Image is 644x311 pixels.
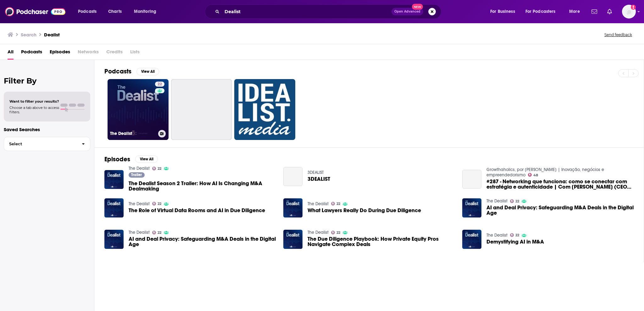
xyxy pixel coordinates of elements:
[308,201,329,206] a: The Dealist
[283,230,303,249] img: The Due Diligence Playbook: How Private Equity Pros Navigate Complex Deals
[486,7,523,17] button: open menu
[486,233,508,238] a: The Dealist
[50,47,70,60] a: Episodes
[490,7,515,16] span: For Business
[152,167,162,170] a: 22
[462,170,481,189] a: #287 - Networking que funciona: como se conectar com estratégia e autenticidade | Com Márcia Mont...
[4,76,90,85] h2: Filter By
[336,231,340,234] span: 22
[130,47,140,60] span: Lists
[486,198,508,204] a: The Dealist
[136,68,159,75] button: View All
[158,167,161,170] span: 22
[4,142,77,146] span: Select
[528,173,538,177] a: 48
[104,198,124,217] a: The Role of Virtual Data Rooms and AI in Due Diligence
[104,67,159,75] a: PodcastsView All
[308,170,324,175] a: 3DEALIST
[631,5,636,10] svg: Add a profile image
[412,4,423,10] span: New
[521,7,565,17] button: open menu
[308,176,330,182] a: 3DEALIST
[211,4,447,19] div: Search podcasts, credits, & more...
[78,47,99,60] span: Networks
[486,205,634,216] a: AI and Deal Privacy: Safeguarding M&A Deals in the Digital Age
[622,5,636,19] button: Show profile menu
[486,239,544,244] a: Demystifying AI in M&A
[308,230,329,235] a: The Dealist
[602,32,634,37] button: Send feedback
[134,7,156,16] span: Monitoring
[129,236,276,247] a: AI and Deal Privacy: Safeguarding M&A Deals in the Digital Age
[394,10,420,13] span: Open Advanced
[486,179,634,190] a: #287 - Networking que funciona: como se conectar com estratégia e autenticidade | Com Márcia Mont...
[525,7,556,16] span: For Podcasters
[129,166,150,171] a: The Dealist
[21,47,42,60] span: Podcasts
[308,236,455,247] span: The Due Diligence Playbook: How Private Equity Pros Navigate Complex Deals
[158,231,161,234] span: 22
[569,7,580,16] span: More
[106,47,123,60] span: Credits
[510,199,519,203] a: 22
[336,202,340,205] span: 22
[74,7,105,17] button: open menu
[152,202,162,206] a: 22
[533,174,538,177] span: 48
[605,6,614,17] a: Show notifications dropdown
[622,5,636,19] img: User Profile
[158,202,161,205] span: 22
[462,230,481,249] a: Demystifying AI in M&A
[152,231,162,234] a: 22
[515,234,519,237] span: 22
[462,198,481,217] img: AI and Deal Privacy: Safeguarding M&A Deals in the Digital Age
[4,126,90,132] p: Saved Searches
[486,167,604,178] a: Growthaholics, por Pedro Waengertner | Inovação, negócios e empreendedorismo
[622,5,636,19] span: Logged in as mindyn
[4,137,90,151] button: Select
[565,7,588,17] button: open menu
[129,181,276,191] a: The Dealist Season 2 Trailer: How AI Is Changing M&A Dealmaking
[8,47,14,60] a: All
[5,6,65,18] img: Podchaser - Follow, Share and Rate Podcasts
[486,179,634,190] span: #287 - Networking que funciona: como se conectar com estratégia e autenticidade | Com [PERSON_NAM...
[158,81,162,88] span: 22
[104,155,130,163] h2: Episodes
[104,230,124,249] img: AI and Deal Privacy: Safeguarding M&A Deals in the Digital Age
[104,67,131,75] h2: Podcasts
[155,82,164,87] a: 22
[104,7,125,17] a: Charts
[104,155,158,163] a: EpisodesView All
[78,7,97,16] span: Podcasts
[129,230,150,235] a: The Dealist
[331,231,341,234] a: 22
[308,208,421,213] a: What Lawyers Really Do During Due Diligence
[283,167,303,186] a: 3DEALIST
[129,208,265,213] a: The Role of Virtual Data Rooms and AI in Due Diligence
[131,173,142,177] span: Trailer
[129,201,150,206] a: The Dealist
[510,233,519,237] a: 22
[283,198,303,217] img: What Lawyers Really Do During Due Diligence
[104,170,124,189] a: The Dealist Season 2 Trailer: How AI Is Changing M&A Dealmaking
[222,7,391,17] input: Search podcasts, credits, & more...
[391,8,423,15] button: Open AdvancedNew
[589,6,600,17] a: Show notifications dropdown
[515,200,519,203] span: 22
[9,99,59,104] span: Want to filter your results?
[9,105,59,114] span: Choose a tab above to access filters.
[108,79,169,140] a: 22The Dealist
